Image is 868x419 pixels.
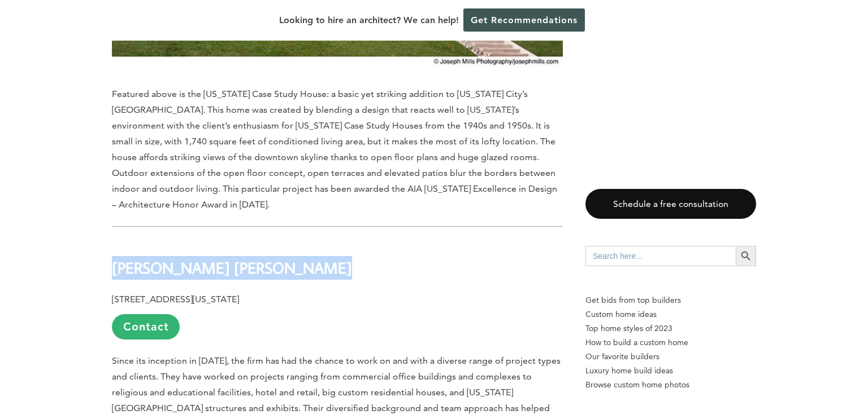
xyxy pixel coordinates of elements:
svg: Search [740,250,752,262]
a: Luxury home build ideas [585,364,756,378]
p: Get bids from top builders [585,293,756,307]
a: Browse custom home photos [585,378,756,392]
a: How to build a custom home [585,336,756,350]
b: [STREET_ADDRESS][US_STATE] [112,294,239,305]
a: Top home styles of 2023 [585,321,756,336]
a: Get Recommendations [463,8,585,32]
a: Our favorite builders [585,350,756,364]
a: Contact [112,314,180,339]
a: Custom home ideas [585,307,756,321]
a: Schedule a free consultation [585,189,756,219]
input: Search here... [585,246,736,266]
b: [PERSON_NAME] [PERSON_NAME] [112,258,352,277]
span: Featured above is the [US_STATE] Case Study House: a basic yet striking addition to [US_STATE] Ci... [112,89,557,210]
